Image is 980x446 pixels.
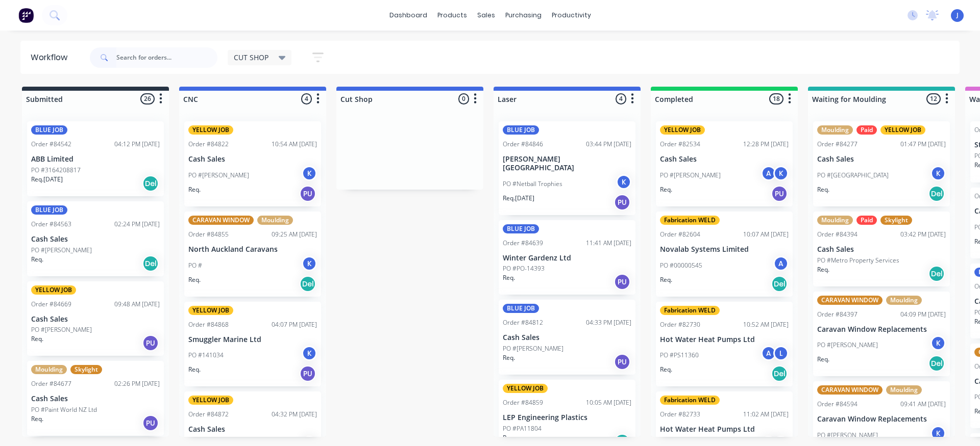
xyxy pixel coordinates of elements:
[656,302,793,387] div: Fabrication WELDOrder #8273010:52 AM [DATE]Hot Water Heat Pumps LtdPO #PS11360ALReq.Del
[503,413,631,422] p: LEP Engineering Plastics
[31,155,160,164] p: ABB Limited
[614,194,630,211] div: PU
[586,398,631,407] div: 10:05 AM [DATE]
[660,230,700,239] div: Order #82604
[773,256,789,271] div: A
[817,245,946,254] p: Cash Sales
[70,365,102,374] div: Skylight
[743,140,789,149] div: 12:28 PM [DATE]
[817,140,857,149] div: Order #84277
[300,276,316,292] div: Del
[188,365,201,374] p: Req.
[300,186,316,202] div: PU
[27,121,164,196] div: BLUE JOBOrder #8454204:12 PM [DATE]ABB LimitedPO #3164208817Req.[DATE]Del
[142,415,159,431] div: PU
[886,385,922,395] div: Moulding
[114,300,160,309] div: 09:48 AM [DATE]
[503,333,631,342] p: Cash Sales
[188,155,317,164] p: Cash Sales
[817,155,946,164] p: Cash Sales
[31,166,81,175] p: PO #3164208817
[302,256,317,271] div: K
[272,140,317,149] div: 10:54 AM [DATE]
[31,205,67,215] div: BLUE JOB
[272,230,317,239] div: 09:25 AM [DATE]
[817,355,829,364] p: Req.
[880,125,925,135] div: YELLOW JOB
[31,220,71,229] div: Order #84563
[188,425,317,434] p: Cash Sales
[773,346,789,361] div: L
[188,245,317,254] p: North Auckland Caravans
[503,179,562,189] p: PO #Netball Trophies
[302,166,317,181] div: K
[142,255,159,272] div: Del
[900,140,946,149] div: 01:47 PM [DATE]
[660,351,699,360] p: PO #PS11360
[886,296,922,305] div: Moulding
[761,166,776,181] div: A
[660,185,672,194] p: Req.
[586,140,631,149] div: 03:44 PM [DATE]
[503,384,548,393] div: YELLOW JOB
[272,410,317,419] div: 04:32 PM [DATE]
[188,320,229,329] div: Order #84868
[503,344,563,353] p: PO #[PERSON_NAME]
[930,426,946,441] div: K
[660,410,700,419] div: Order #82733
[188,140,229,149] div: Order #84822
[503,140,543,149] div: Order #84846
[472,8,500,23] div: sales
[928,266,945,282] div: Del
[384,8,432,23] a: dashboard
[31,285,76,295] div: YELLOW JOB
[188,216,254,225] div: CARAVAN WINDOW
[660,365,672,374] p: Req.
[503,304,539,313] div: BLUE JOB
[817,400,857,409] div: Order #84594
[503,424,542,433] p: PO #PA11804
[31,315,160,324] p: Cash Sales
[188,230,229,239] div: Order #84855
[813,212,950,286] div: MouldingPaidSkylightOrder #8439403:42 PM [DATE]Cash SalesPO #Metro Property ServicesReq.Del
[817,325,946,334] p: Caravan Window Replacements
[31,395,160,403] p: Cash Sales
[660,216,720,225] div: Fabrication WELD
[184,212,321,297] div: CARAVAN WINDOWMouldingOrder #8485509:25 AM [DATE]North Auckland CaravansPO #KReq.Del
[928,355,945,372] div: Del
[257,216,293,225] div: Moulding
[188,306,233,315] div: YELLOW JOB
[503,264,545,273] p: PO #PO-14393
[817,256,899,265] p: PO #Metro Property Services
[660,425,789,434] p: Hot Water Heat Pumps Ltd
[184,121,321,206] div: YELLOW JOBOrder #8482210:54 AM [DATE]Cash SalesPO #[PERSON_NAME]KReq.PU
[31,300,71,309] div: Order #84669
[771,365,788,382] div: Del
[930,335,946,351] div: K
[503,194,534,203] p: Req. [DATE]
[656,212,793,297] div: Fabrication WELDOrder #8260410:07 AM [DATE]Novalab Systems LimitedPO #00000545AReq.Del
[957,11,959,20] span: J
[188,275,201,284] p: Req.
[660,306,720,315] div: Fabrication WELD
[31,125,67,135] div: BLUE JOB
[813,121,950,206] div: MouldingPaidYELLOW JOBOrder #8427701:47 PM [DATE]Cash SalesPO #[GEOGRAPHIC_DATA]KReq.Del
[31,235,160,244] p: Cash Sales
[660,320,700,329] div: Order #82730
[27,281,164,356] div: YELLOW JOBOrder #8466909:48 AM [DATE]Cash SalesPO #[PERSON_NAME]Req.PU
[586,239,631,248] div: 11:41 AM [DATE]
[817,125,853,135] div: Moulding
[116,47,217,68] input: Search for orders...
[184,302,321,387] div: YELLOW JOBOrder #8486804:07 PM [DATE]Smuggler Marine LtdPO #141034KReq.PU
[31,334,43,344] p: Req.
[31,255,43,264] p: Req.
[31,405,97,414] p: PO #Paint World NZ Ltd
[188,351,224,360] p: PO #141034
[660,335,789,344] p: Hot Water Heat Pumps Ltd
[142,335,159,351] div: PU
[188,396,233,405] div: YELLOW JOB
[300,365,316,382] div: PU
[503,433,515,442] p: Req.
[761,346,776,361] div: A
[188,185,201,194] p: Req.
